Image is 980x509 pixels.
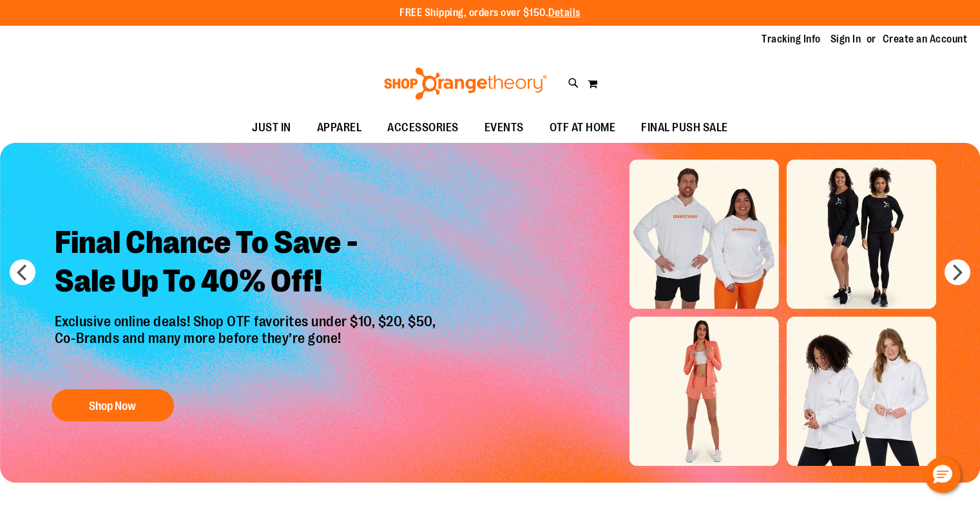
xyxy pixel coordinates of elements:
[45,214,449,313] h2: Final Chance To Save - Sale Up To 40% Off!
[317,113,362,142] span: APPAREL
[537,113,629,143] a: OTF AT HOME
[374,113,472,143] a: ACCESSORIES
[252,113,291,142] span: JUST IN
[382,68,549,100] img: Shop Orangetheory
[548,7,581,19] a: Details
[387,113,459,142] span: ACCESSORIES
[10,259,35,285] button: prev
[399,6,581,21] p: FREE Shipping, orders over $150.
[45,313,449,376] p: Exclusive online deals! Shop OTF favorites under $10, $20, $50, Co-Brands and many more before th...
[52,389,174,421] button: Shop Now
[628,113,741,143] a: FINAL PUSH SALE
[831,32,861,46] a: Sign In
[762,32,821,46] a: Tracking Info
[945,259,970,285] button: next
[550,113,616,142] span: OTF AT HOME
[472,113,537,143] a: EVENTS
[485,113,524,142] span: EVENTS
[239,113,304,143] a: JUST IN
[304,113,375,143] a: APPAREL
[641,113,728,142] span: FINAL PUSH SALE
[883,32,968,46] a: Create an Account
[925,457,961,493] button: Hello, have a question? Let’s chat.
